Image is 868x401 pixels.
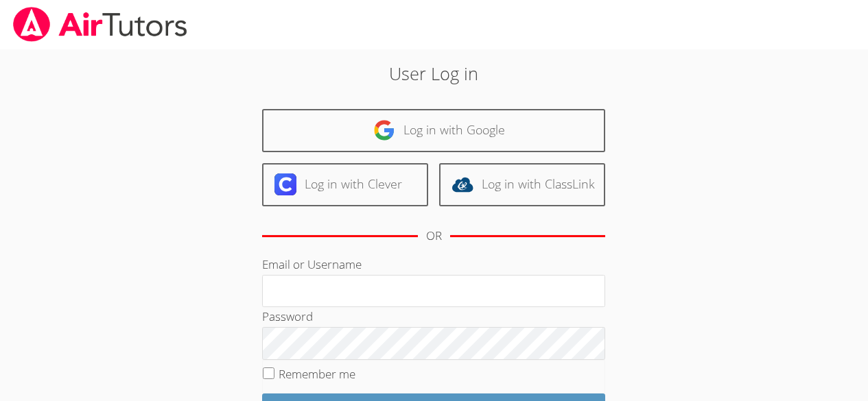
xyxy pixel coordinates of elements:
[262,256,362,272] label: Email or Username
[274,173,296,195] img: clever-logo-6eab21bc6e7a338710f1a6ff85c0baf02591cd810cc4098c63d3a4b26e2feb20.svg
[262,109,605,152] a: Log in with Google
[262,163,428,206] a: Log in with Clever
[200,60,668,86] h2: User Log in
[12,7,189,42] img: airtutors_banner-c4298cdbf04f3fff15de1276eac7730deb9818008684d7c2e4769d2f7ddbe033.png
[439,163,605,206] a: Log in with ClassLink
[451,173,473,195] img: classlink-logo-d6bb404cc1216ec64c9a2012d9dc4662098be43eaf13dc465df04b49fa7ab582.svg
[426,226,442,246] div: OR
[373,119,395,141] img: google-logo-50288ca7cdecda66e5e0955fdab243c47b7ad437acaf1139b6f446037453330a.svg
[262,308,313,324] label: Password
[279,366,355,382] label: Remember me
